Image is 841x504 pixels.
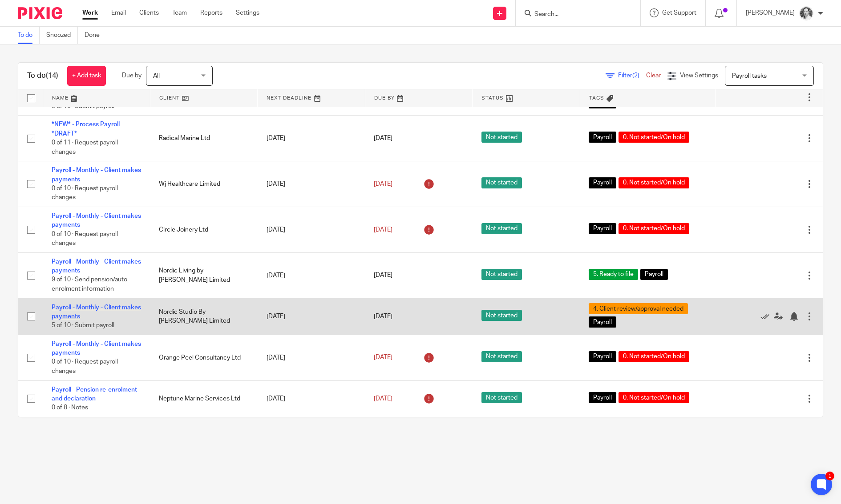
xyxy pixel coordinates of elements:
span: Not started [481,269,522,280]
span: 4. Client review/approval needed [589,303,688,314]
span: (2) [632,72,639,79]
span: Payroll [640,269,668,280]
a: + Add task [67,66,106,86]
span: Payroll [589,132,616,143]
span: 0 of 11 · Request payroll changes [52,140,118,155]
span: 5 of 10 · Submit payroll [52,322,114,328]
span: Payroll [589,351,616,362]
img: Rod%202%20Small.jpg [799,6,813,20]
a: To do [18,27,40,44]
span: [DATE] [374,396,392,402]
span: Payroll [589,316,616,328]
span: 9 of 10 · Send pension/auto enrolment information [52,277,127,292]
h1: To do [27,71,58,80]
a: Payroll - Monthly - Client makes payments [52,341,141,356]
a: Team [172,8,187,17]
td: [DATE] [258,298,365,335]
td: Wj Healthcare Limited [150,161,257,207]
span: [DATE] [374,181,392,187]
td: Neptune Marine Services Ltd [150,380,257,417]
span: View Settings [680,72,718,79]
a: Snoozed [46,27,78,44]
span: Not started [481,223,522,234]
p: [PERSON_NAME] [746,8,795,17]
span: Not started [481,392,522,403]
p: Due by [122,71,142,80]
span: Tags [589,96,604,100]
a: Payroll - Monthly - Client makes payments [52,304,141,320]
span: 0 of 8 · Notes [52,404,88,411]
span: 5. Ready to file [589,269,638,280]
td: [DATE] [258,380,365,417]
a: Payroll - Monthly - Client makes payments [52,259,141,274]
input: Search [534,11,614,19]
span: Payroll [589,223,616,234]
span: 0 of 10 · Request payroll changes [52,231,118,247]
a: Email [111,8,126,17]
span: Filter [618,72,646,79]
a: *NEW* - Process Payroll *DRAFT* [52,121,120,136]
span: Get Support [662,10,696,16]
span: (14) [46,72,58,79]
td: [DATE] [258,161,365,207]
a: Settings [236,8,259,17]
span: Not started [481,310,522,321]
a: Done [85,27,106,44]
span: Payroll tasks [732,73,767,79]
a: Clients [139,8,159,17]
a: Mark as done [760,312,774,321]
a: Payroll - Monthly - Client makes payments [52,213,141,228]
span: [DATE] [374,313,392,320]
td: Nordic Living by [PERSON_NAME] Limited [150,252,257,298]
a: Payroll - Monthly - Client makes payments [52,167,141,182]
span: 0 of 10 · Request payroll changes [52,185,118,201]
span: [DATE] [374,272,392,279]
img: Pixie [18,7,62,19]
span: [DATE] [374,227,392,233]
td: [DATE] [258,335,365,380]
span: Payroll [589,392,616,403]
a: Work [82,8,98,17]
span: [DATE] [374,135,392,141]
span: 0. Not started/On hold [619,132,689,143]
td: Circle Joinery Ltd [150,207,257,253]
span: Not started [481,351,522,362]
div: 1 [825,472,834,480]
td: Radical Marine Ltd [150,116,257,161]
span: 0. Not started/On hold [619,177,689,188]
span: Not started [481,132,522,143]
td: Orange Peel Consultancy Ltd [150,335,257,380]
a: Payroll - Pension re-enrolment and declaration [52,387,137,402]
span: 0. Not started/On hold [619,351,689,362]
span: 0 of 10 · Request payroll changes [52,359,118,375]
a: Clear [646,72,661,79]
span: [DATE] [374,355,392,361]
span: All [153,73,160,79]
span: 0. Not started/On hold [619,223,689,234]
span: Not started [481,177,522,188]
a: Reports [200,8,222,17]
td: Nordic Studio By [PERSON_NAME] Limited [150,298,257,335]
span: Payroll [589,177,616,188]
span: 0. Not started/On hold [619,392,689,403]
td: [DATE] [258,116,365,161]
td: [DATE] [258,207,365,253]
td: [DATE] [258,252,365,298]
